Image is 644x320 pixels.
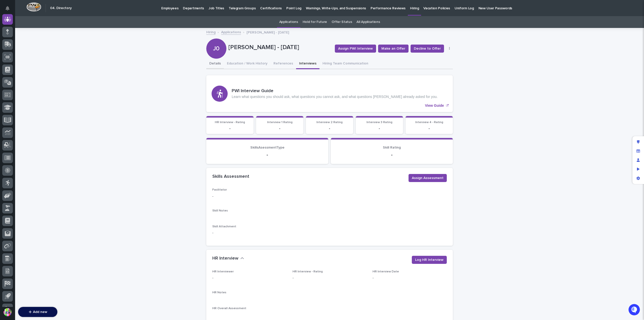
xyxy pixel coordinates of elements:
[209,126,251,131] p: -
[5,95,13,103] img: Brittany Wendell
[5,28,92,36] p: How can we help?
[332,16,352,28] a: Offer Status
[634,165,643,174] div: Preview as
[206,75,453,112] a: View Guide
[634,174,643,183] div: App settings
[359,126,400,131] p: -
[206,25,226,52] div: J0
[5,73,32,77] div: Past conversations
[212,270,234,273] span: HR Interviewer
[414,46,441,51] span: Decline to Offer
[23,61,69,65] div: We're available if you need us!
[634,156,643,165] div: Manage users
[247,29,289,35] p: [PERSON_NAME] - [DATE]
[335,45,376,53] button: Assign PWI Interview
[415,121,443,124] span: Interview 4 - Rating
[373,275,447,281] p: -
[378,45,409,53] button: Make an Offer
[367,121,392,124] span: Interview 3 Rating
[215,121,245,124] span: HR Interview - Rating
[212,188,227,191] span: Facilitator
[10,100,14,104] img: 1736555164131-43832dd5-751b-4058-ba23-39d91318e5a0
[221,29,241,35] a: Applications
[10,86,14,90] img: 1736555164131-43832dd5-751b-4058-ba23-39d91318e5a0
[412,256,447,264] button: Log HR Interview
[411,45,444,53] button: Decline to Offer
[18,307,57,317] button: Add new
[383,146,401,149] span: Skill Rating
[2,3,13,14] button: Notifications
[316,121,343,124] span: Interview 2 Rating
[415,257,444,262] span: Log HR Interview
[293,270,323,273] span: HR Interview - Rating
[267,121,293,124] span: Interview 1 Rating
[2,307,13,317] button: users-avatar
[5,20,92,28] p: Welcome 👋
[5,121,9,125] div: 📖
[16,99,41,103] span: [PERSON_NAME]
[228,44,331,51] p: [PERSON_NAME] - [DATE]
[409,126,450,131] p: -
[212,307,246,310] span: HR Overall Assessment
[425,103,444,108] p: View Guide
[45,99,55,103] span: [DATE]
[50,133,61,136] span: Pylon
[5,81,13,89] img: Brittany
[78,72,92,78] button: See all
[212,275,287,281] p: -
[628,303,641,317] iframe: Open customer support
[10,120,27,125] span: Help Docs
[212,291,226,294] span: HR Notes
[303,16,327,28] a: Hold for Future
[319,59,371,69] button: Hiring Team Communication
[6,6,13,14] div: Notifications
[35,132,61,136] a: Powered byPylon
[232,95,438,99] p: Learn what questions you should ask, what questions you cannot ask, and what questions [PERSON_NA...
[409,174,447,182] button: Assign Assessment
[11,56,20,65] img: 4614488137333_bcb353cd0bb836b1afe7_72.png
[206,29,216,35] a: Hiring
[212,174,249,180] h2: Skills Assessment
[634,147,643,156] div: Manage fields and data
[50,6,72,10] h2: 04. Directory
[259,126,300,131] p: -
[337,152,447,158] p: -
[279,16,298,28] a: Applications
[270,59,296,69] button: References
[296,59,319,69] button: Interviews
[212,194,287,199] p: -
[212,230,287,236] p: -
[381,46,405,51] span: Make an Offer
[5,56,14,65] img: 1736555164131-43832dd5-751b-4058-ba23-39d91318e5a0
[3,118,29,127] a: 📖Help Docs
[338,46,373,51] span: Assign PWI Interview
[309,126,350,131] p: -
[250,146,285,149] span: SkillsAsessmentType
[232,88,438,94] h3: PWI Interview Guide
[373,270,399,273] span: HR Interview Date
[206,59,224,69] button: Details
[212,209,228,212] span: Skill Notes
[293,275,367,281] p: -
[42,86,44,90] span: •
[212,225,236,228] span: Skill Attachment
[23,56,83,61] div: Start new chat
[16,86,41,90] span: [PERSON_NAME]
[634,137,643,147] div: Edit layout
[42,99,44,103] span: •
[212,256,238,261] h2: HR Interview
[26,2,41,12] img: Workspace Logo
[412,175,444,181] span: Assign Assessment
[212,256,244,261] button: HR Interview
[212,152,322,158] p: -
[5,5,15,15] img: Stacker
[13,40,83,46] input: Clear
[45,86,55,90] span: [DATE]
[356,16,380,28] a: All Applications
[224,59,270,69] button: Education / Work History
[86,57,92,63] button: Start new chat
